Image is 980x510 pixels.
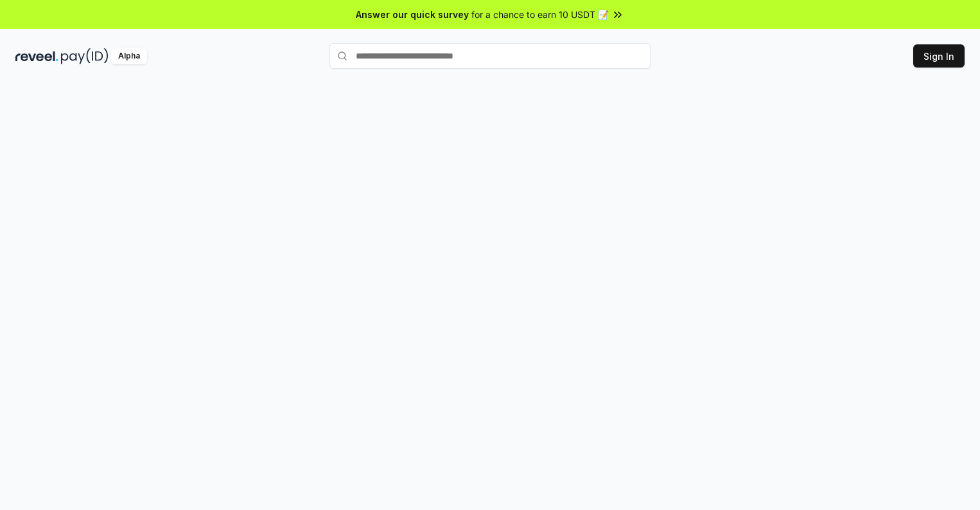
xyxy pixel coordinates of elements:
[356,8,469,21] span: Answer our quick survey
[61,48,109,64] img: pay_id
[913,44,965,68] button: Sign In
[111,48,147,64] div: Alpha
[15,48,58,64] img: reveel_dark
[471,8,609,21] span: for a chance to earn 10 USDT 📝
